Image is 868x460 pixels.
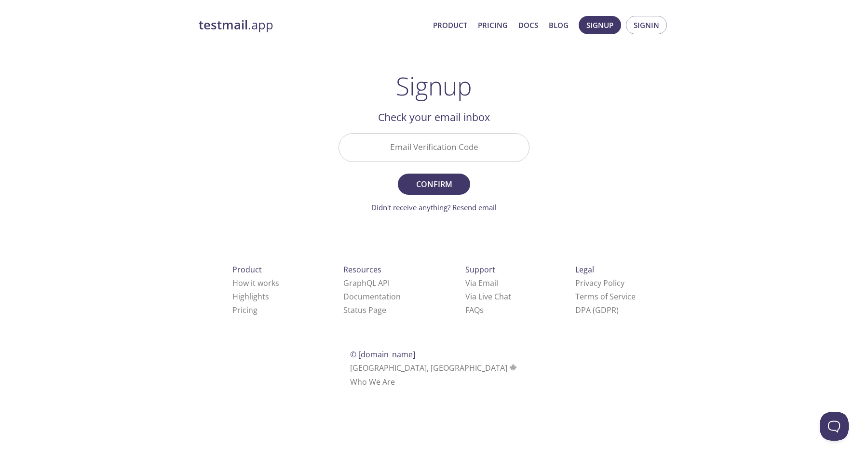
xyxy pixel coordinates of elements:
[398,174,470,195] button: Confirm
[232,278,279,288] a: How it works
[579,16,621,34] button: Signup
[343,305,386,315] a: Status Page
[549,19,569,31] a: Blog
[820,412,849,441] iframe: Help Scout Beacon - Open
[626,16,667,34] button: Signin
[575,278,624,288] a: Privacy Policy
[575,305,619,315] a: DPA (GDPR)
[465,305,484,315] a: FAQ
[433,19,467,31] a: Product
[408,177,460,191] span: Confirm
[480,305,484,315] span: s
[232,264,262,275] span: Product
[586,19,613,31] span: Signup
[478,19,508,31] a: Pricing
[199,17,425,33] a: testmail.app
[199,16,248,33] strong: testmail
[339,109,529,125] h2: Check your email inbox
[396,71,472,100] h1: Signup
[343,291,401,302] a: Documentation
[575,291,636,302] a: Terms of Service
[371,203,497,212] a: Didn't receive anything? Resend email
[343,278,390,288] a: GraphQL API
[343,264,381,275] span: Resources
[465,278,498,288] a: Via Email
[518,19,538,31] a: Docs
[350,349,415,360] span: © [DOMAIN_NAME]
[465,291,511,302] a: Via Live Chat
[634,19,659,31] span: Signin
[232,305,258,315] a: Pricing
[350,363,518,373] span: [GEOGRAPHIC_DATA], [GEOGRAPHIC_DATA]
[575,264,594,275] span: Legal
[465,264,495,275] span: Support
[232,291,269,302] a: Highlights
[350,377,395,387] a: Who We Are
